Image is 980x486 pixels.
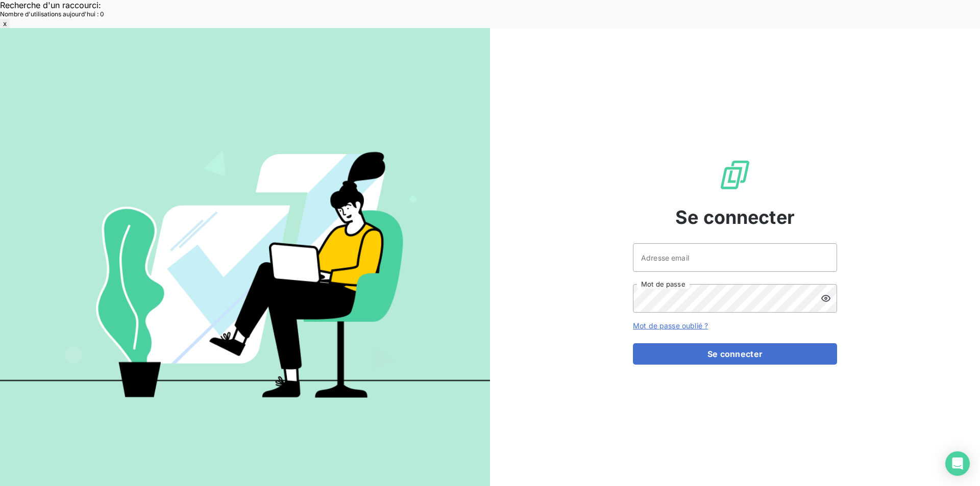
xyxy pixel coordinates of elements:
img: Logo LeanPay [719,159,751,191]
span: Se connecter [675,203,795,231]
a: Mot de passe oublié ? [633,321,708,330]
div: Open Intercom Messenger [945,451,970,476]
input: placeholder [633,243,837,272]
button: Se connecter [633,343,837,365]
